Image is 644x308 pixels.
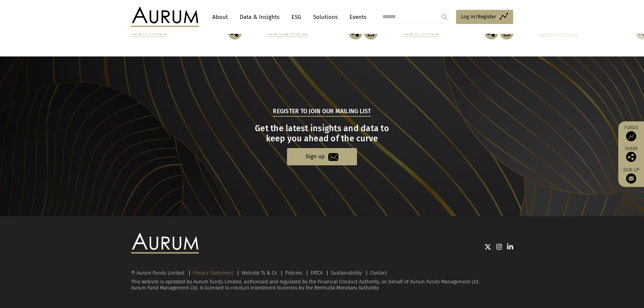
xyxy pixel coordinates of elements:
[310,11,341,23] a: Solutions
[285,270,302,276] a: Policies
[622,146,641,162] div: Share
[236,11,283,23] a: Data & Insights
[622,125,641,141] a: Funds
[131,270,513,291] div: This website is operated by Aurum Funds Limited, authorised and regulated by the Financial Conduc...
[626,131,636,141] img: Access Funds
[131,7,199,27] img: Aurum
[209,11,231,23] a: About
[484,243,491,250] img: Twitter icon
[131,233,199,253] img: Aurum Logo
[242,270,277,276] a: Website Ts & Cs
[622,167,641,184] a: Sign up
[132,123,512,144] h3: Get the latest insights and data to keep you ahead of the curve
[496,243,502,250] img: Instagram icon
[456,10,513,24] a: Log in/Register
[461,13,496,21] span: Log in/Register
[346,11,366,23] a: Events
[626,173,636,184] img: Sign up to our newsletter
[193,270,233,276] a: Privacy Statement
[288,11,305,23] a: ESG
[311,270,323,276] a: FATCA
[131,270,188,276] div: © Aurum Funds Limited
[331,270,362,276] a: Sustainability
[437,10,451,24] input: Submit
[507,243,513,250] img: Linkedin icon
[626,152,636,162] img: Share this post
[273,107,371,117] h5: Register to join our mailing list
[287,148,357,165] a: Sign up
[370,270,387,276] a: Contact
